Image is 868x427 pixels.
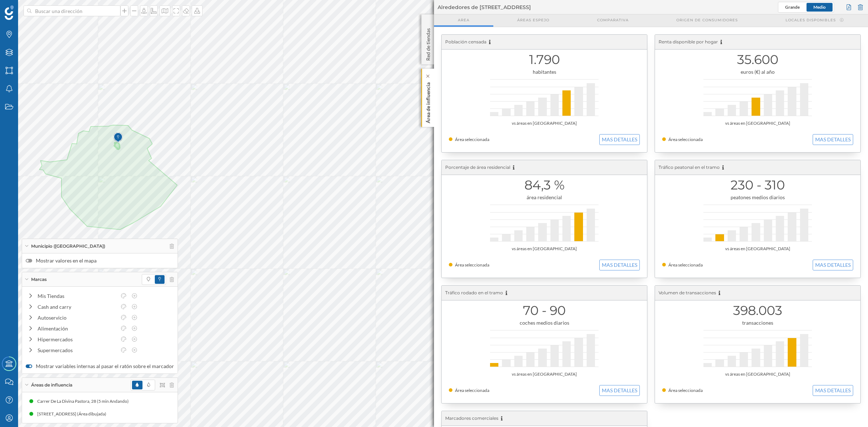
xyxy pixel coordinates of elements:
[425,25,432,61] p: Red de tiendas
[599,260,640,270] button: MAS DETALLES
[655,286,860,300] div: Volumen de transacciones
[449,319,640,326] div: coches medios diarios
[455,262,489,268] span: Área seleccionada
[442,35,647,50] div: Población censada
[26,363,174,370] label: Mostrar variables internas al pasar el ratón sobre el marcador
[599,385,640,396] button: MAS DETALLES
[668,388,703,393] span: Área seleccionada
[442,286,647,300] div: Tráfico rodado en el tramo
[455,388,489,393] span: Área seleccionada
[449,194,640,201] div: área residencial
[668,262,703,268] span: Área seleccionada
[662,245,853,252] div: vs áreas en [GEOGRAPHIC_DATA]
[38,325,116,332] div: Alimentación
[662,194,853,201] div: peatones medios diarios
[14,5,40,12] span: Soporte
[813,4,826,10] span: Medio
[449,304,640,317] h1: 70 - 90
[662,68,853,76] div: euros (€) al año
[38,336,116,343] div: Hipermercados
[813,134,853,145] button: MAS DETALLES
[442,160,647,175] div: Porcentaje de área residencial
[26,257,174,264] label: Mostrar valores en el mapa
[31,276,47,283] span: Marcas
[38,314,116,321] div: Autoservicio
[37,398,132,405] div: Carrer De La Divina Pastora, 28 (5 min Andando)
[662,53,853,67] h1: 35.600
[662,371,853,378] div: vs áreas en [GEOGRAPHIC_DATA]
[449,371,640,378] div: vs áreas en [GEOGRAPHIC_DATA]
[786,17,836,23] span: Locales disponibles
[676,17,738,23] span: Origen de consumidores
[425,80,432,123] p: Área de influencia
[668,137,703,142] span: Área seleccionada
[597,17,629,23] span: Comparativa
[449,53,640,67] h1: 1.790
[114,131,123,145] img: Marker
[449,68,640,76] div: habitantes
[517,17,549,23] span: Áreas espejo
[662,178,853,192] h1: 230 - 310
[662,319,853,326] div: transacciones
[449,120,640,127] div: vs áreas en [GEOGRAPHIC_DATA]
[655,35,860,50] div: Renta disponible por hogar
[455,137,489,142] span: Área seleccionada
[785,4,800,10] span: Grande
[813,260,853,270] button: MAS DETALLES
[458,17,469,23] span: Area
[449,245,640,252] div: vs áreas en [GEOGRAPHIC_DATA]
[813,385,853,396] button: MAS DETALLES
[442,411,647,426] div: Marcadores comerciales
[5,5,14,20] img: Geoblink Logo
[38,292,116,300] div: Mis Tiendas
[662,304,853,317] h1: 398.003
[38,346,116,354] div: Supermercados
[655,160,860,175] div: Tráfico peatonal en el tramo
[449,178,640,192] h1: 84,3 %
[38,303,116,311] div: Cash and carry
[31,382,72,388] span: Áreas de influencia
[37,410,110,418] div: [STREET_ADDRESS] (Área dibujada)
[599,134,640,145] button: MAS DETALLES
[662,120,853,127] div: vs áreas en [GEOGRAPHIC_DATA]
[438,4,531,11] span: Alrededores de [STREET_ADDRESS]
[31,243,105,249] span: Municipio ([GEOGRAPHIC_DATA])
